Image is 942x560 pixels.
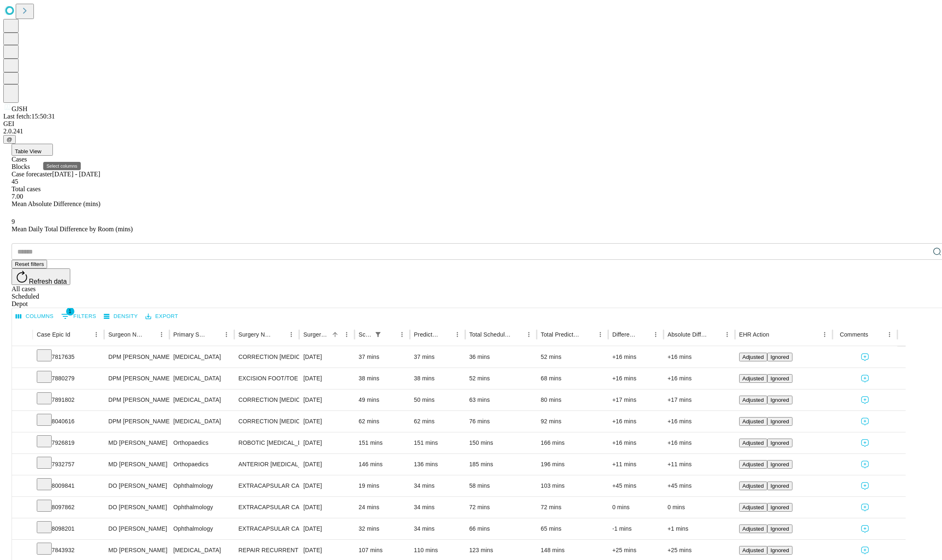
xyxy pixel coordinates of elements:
[739,331,769,338] div: EHR Action
[668,411,731,432] div: +16 mins
[71,329,83,340] button: Sort
[156,329,167,340] button: Menu
[372,329,384,340] div: 1 active filter
[469,346,533,368] div: 36 mins
[12,260,47,268] button: Reset filters
[742,418,764,425] span: Adjusted
[12,218,15,225] span: 9
[668,432,731,453] div: +16 mins
[303,389,350,411] div: [DATE]
[303,518,350,539] div: [DATE]
[16,479,29,494] button: Expand
[221,329,232,340] button: Menu
[612,331,638,338] div: Difference
[414,497,461,518] div: 34 mins
[668,518,731,539] div: +1 mins
[108,368,165,389] div: DPM [PERSON_NAME] [PERSON_NAME]
[469,454,533,475] div: 185 mins
[612,475,659,496] div: +45 mins
[541,389,604,411] div: 80 mins
[16,543,29,558] button: Expand
[37,411,100,432] div: 8040616
[668,331,709,338] div: Absolute Difference
[303,411,350,432] div: [DATE]
[303,475,350,496] div: [DATE]
[359,432,406,453] div: 151 mins
[238,454,295,475] div: ANTERIOR [MEDICAL_DATA] TOTAL HIP
[638,329,650,340] button: Sort
[29,278,67,285] span: Refresh data
[43,162,81,170] div: Select columns
[238,475,295,496] div: EXTRACAPSULAR CATARACT REMOVAL WITH [MEDICAL_DATA]
[414,432,461,453] div: 151 mins
[359,389,406,411] div: 49 mins
[12,200,100,207] span: Mean Absolute Difference (mins)
[108,432,165,453] div: MD [PERSON_NAME] [PERSON_NAME] Md
[771,504,789,510] span: Ignored
[12,185,40,192] span: Total cases
[174,346,230,368] div: [MEDICAL_DATA]
[303,331,328,338] div: Surgery Date
[541,346,604,368] div: 52 mins
[595,329,606,340] button: Menu
[37,389,100,411] div: 7891802
[359,368,406,389] div: 38 mins
[739,546,767,555] button: Adjusted
[541,432,604,453] div: 166 mins
[469,389,533,411] div: 63 mins
[767,353,792,361] button: Ignored
[770,329,782,340] button: Sort
[385,329,396,340] button: Sort
[37,331,70,338] div: Case Epic Id
[771,375,789,382] span: Ignored
[15,148,41,154] span: Table View
[37,454,100,475] div: 7932757
[840,331,868,338] div: Comments
[767,374,792,383] button: Ignored
[108,389,165,411] div: DPM [PERSON_NAME] [PERSON_NAME]
[739,396,767,404] button: Adjusted
[303,454,350,475] div: [DATE]
[3,128,939,135] div: 2.0.241
[612,454,659,475] div: +11 mins
[285,329,297,340] button: Menu
[612,518,659,539] div: -1 mins
[303,432,350,453] div: [DATE]
[541,411,604,432] div: 92 mins
[612,346,659,368] div: +16 mins
[742,440,764,446] span: Adjusted
[414,518,461,539] div: 34 mins
[14,310,56,323] button: Select columns
[143,310,180,323] button: Export
[108,518,165,539] div: DO [PERSON_NAME]
[767,524,792,533] button: Ignored
[668,475,731,496] div: +45 mins
[739,353,767,361] button: Adjusted
[771,440,789,446] span: Ignored
[303,497,350,518] div: [DATE]
[771,547,789,553] span: Ignored
[329,329,341,340] button: Sort
[238,389,295,411] div: CORRECTION [MEDICAL_DATA], DISTAL [MEDICAL_DATA] [MEDICAL_DATA]
[541,368,604,389] div: 68 mins
[612,432,659,453] div: +16 mins
[771,483,789,489] span: Ignored
[3,120,939,128] div: GEI
[15,261,44,267] span: Reset filters
[108,454,165,475] div: MD [PERSON_NAME] [PERSON_NAME] Md
[541,331,582,338] div: Total Predicted Duration
[108,331,143,338] div: Surgeon Name
[742,483,764,489] span: Adjusted
[650,329,661,340] button: Menu
[739,524,767,533] button: Adjusted
[7,136,12,142] span: @
[37,518,100,539] div: 8098201
[12,225,133,233] span: Mean Daily Total Difference by Room (mins)
[414,454,461,475] div: 136 mins
[440,329,452,340] button: Sort
[359,454,406,475] div: 146 mins
[37,368,100,389] div: 7880279
[767,546,792,555] button: Ignored
[721,329,733,340] button: Menu
[359,411,406,432] div: 62 mins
